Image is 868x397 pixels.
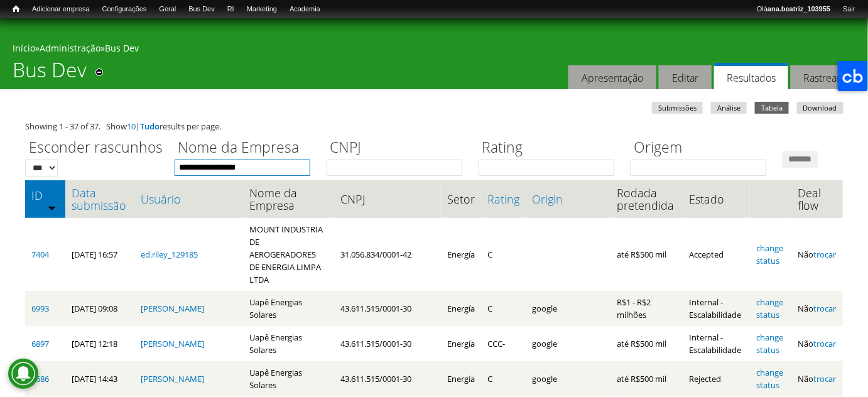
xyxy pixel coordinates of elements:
[244,361,335,396] td: Uapê Energias Solares
[652,102,703,114] a: Submissões
[244,326,335,361] td: Uapê Energias Solares
[6,3,26,15] a: Início
[568,65,656,90] a: Apresentação
[182,3,221,16] a: Bus Dev
[153,3,182,16] a: Geral
[756,242,783,266] a: change status
[487,193,519,205] a: Rating
[481,361,526,396] td: C
[25,120,843,133] div: Showing 1 - 37 of 37. Show | results per page.
[791,218,843,291] td: Não
[334,361,441,396] td: 43.611.515/0001-30
[13,58,87,89] h1: Bus Dev
[48,204,56,212] img: ordem crescente
[283,3,327,16] a: Academia
[610,180,683,218] th: Rodada pretendida
[813,303,836,314] a: trocar
[241,3,283,16] a: Marketing
[441,291,481,326] td: Energía
[791,291,843,326] td: Não
[481,218,526,291] td: C
[244,291,335,326] td: Uapê Energias Solares
[65,218,134,291] td: [DATE] 16:57
[791,326,843,361] td: Não
[813,249,836,260] a: trocar
[481,291,526,326] td: C
[683,218,751,291] td: Accepted
[65,326,134,361] td: [DATE] 12:18
[141,338,204,349] a: [PERSON_NAME]
[441,180,481,218] th: Setor
[141,193,237,205] a: Usuário
[526,326,610,361] td: google
[768,5,830,13] strong: ana.beatriz_103955
[140,121,160,132] a: Tudo
[756,367,783,391] a: change status
[683,326,751,361] td: Internal - Escalabilidade
[659,65,712,90] a: Editar
[26,3,96,16] a: Adicionar empresa
[96,3,153,16] a: Configurações
[610,326,683,361] td: até R$500 mil
[221,3,241,16] a: RI
[631,137,774,160] label: Origem
[610,218,683,291] td: até R$500 mil
[105,42,139,54] a: Bus Dev
[127,121,136,132] a: 10
[25,137,166,160] label: Esconder rascunhos
[72,187,128,212] a: Data submissão
[334,218,441,291] td: 31.056.834/0001-42
[813,338,836,349] a: trocar
[13,4,19,13] span: Início
[610,361,683,396] td: até R$500 mil
[13,42,35,54] a: Início
[244,180,335,218] th: Nome da Empresa
[441,361,481,396] td: Energía
[526,291,610,326] td: google
[65,361,134,396] td: [DATE] 14:43
[31,189,59,202] a: ID
[334,180,441,218] th: CNPJ
[481,326,526,361] td: CCC-
[683,361,751,396] td: Rejected
[791,180,843,218] th: Deal flow
[791,361,843,396] td: Não
[526,361,610,396] td: google
[813,373,836,384] a: trocar
[479,137,622,160] label: Rating
[756,332,783,356] a: change status
[532,193,604,205] a: Origin
[751,3,837,16] a: Oláana.beatriz_103955
[31,303,49,314] a: 6993
[141,303,204,314] a: [PERSON_NAME]
[610,291,683,326] td: R$1 - R$2 milhões
[714,63,788,90] a: Resultados
[441,218,481,291] td: Energía
[791,65,854,90] a: Rastrear
[334,291,441,326] td: 43.611.515/0001-30
[31,338,49,349] a: 6897
[141,373,204,384] a: [PERSON_NAME]
[65,291,134,326] td: [DATE] 09:08
[755,102,789,114] a: Tabela
[31,249,49,260] a: 7404
[40,42,100,54] a: Administração
[334,326,441,361] td: 43.611.515/0001-30
[141,249,198,260] a: ed.riley_129185
[756,296,783,320] a: change status
[31,373,49,384] a: 6686
[175,137,318,160] label: Nome da Empresa
[13,42,855,58] div: » »
[327,137,470,160] label: CNPJ
[683,291,751,326] td: Internal - Escalabilidade
[244,218,335,291] td: MOUNT INDUSTRIA DE AEROGERADORES DE ENERGIA LIMPA LTDA
[837,3,862,16] a: Sair
[797,102,844,114] a: Download
[711,102,747,114] a: Análise
[683,180,751,218] th: Estado
[441,326,481,361] td: Energía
